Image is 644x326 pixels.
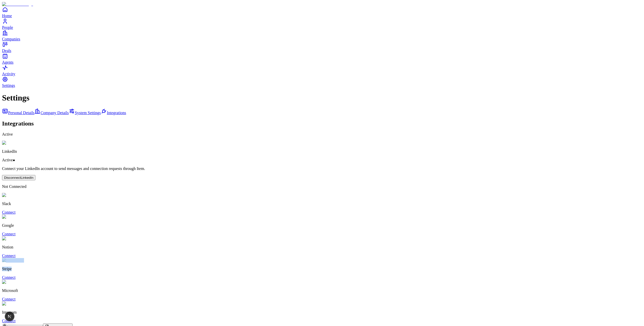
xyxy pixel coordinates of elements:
a: Company Details [34,111,69,115]
a: Connect [2,297,15,301]
img: Microsoft logo [2,280,30,284]
a: Agents [2,53,642,64]
a: Connect [2,232,15,236]
p: Intercom [2,310,642,315]
a: Personal Details [2,111,34,115]
p: Slack [2,202,642,206]
span: Agents [2,60,13,64]
a: Deals [2,41,642,53]
span: Activity [2,72,15,76]
span: Companies [2,37,20,41]
span: System Settings [75,111,101,115]
button: DisconnectLinkedIn [2,175,35,180]
span: Settings [2,83,15,88]
a: Connect [2,319,15,323]
p: Active [2,132,642,137]
a: System Settings [69,111,101,115]
img: Slack logo [2,193,23,197]
a: Companies [2,30,642,41]
p: Stripe [2,267,642,271]
p: LinkedIn [2,149,642,154]
p: Google [2,223,642,228]
a: People [2,18,642,30]
span: Active [2,158,13,162]
img: LinkedIn logo [2,141,29,145]
a: Home [2,7,642,18]
h1: Settings [2,93,642,103]
img: Stripe logo [2,258,24,263]
p: Notion [2,245,642,249]
span: Company Details [40,111,69,115]
span: Personal Details [8,111,34,115]
img: Intercom logo [2,302,29,306]
img: Google logo [2,215,26,219]
a: Settings [2,76,642,88]
p: Microsoft [2,288,642,293]
h2: Integrations [2,120,642,127]
span: People [2,25,13,30]
span: Integrations [107,111,126,115]
span: Deals [2,48,11,53]
p: Connect your LinkedIn account to send messages and connection requests through Item. [2,166,642,171]
img: Notion logo [2,236,26,241]
a: Integrations [101,111,126,115]
a: Connect [2,275,15,280]
img: Item Brain Logo [2,2,33,7]
a: Connect [2,254,15,258]
a: Activity [2,65,642,76]
a: Connect [2,210,15,214]
span: Home [2,14,12,18]
p: Not Connected [2,184,642,189]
